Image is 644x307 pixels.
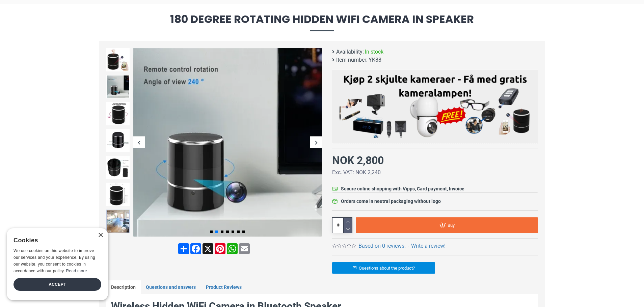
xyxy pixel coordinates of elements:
div: Accept [14,278,101,291]
span: Go to slide 2 [215,231,218,233]
div: Previous slide [133,136,145,148]
img: 180 degree rotating hidden WiFi camera in speaker - SpyGadgets.no [133,48,322,237]
font: 180 degree rotating hidden WiFi camera in speaker [170,11,474,27]
a: X [202,243,214,254]
font: - [408,243,409,249]
a: Email [238,243,250,254]
a: Read more, opens a new window [66,269,87,273]
a: Product Reviews [201,280,247,295]
font: Based on 0 reviews. [358,243,406,249]
img: 180 degree rotating hidden WiFi camera in speaker - SpyGadgets.no [106,48,130,71]
a: Facebook [190,243,202,254]
a: Description [106,280,141,295]
font: Buy [448,223,455,228]
font: Description [111,284,136,290]
a: WhatsApp [226,243,238,254]
span: Go to slide 4 [226,231,229,233]
a: Pinterest [214,243,226,254]
span: Go to slide 6 [237,231,240,233]
span: Go to slide 5 [232,231,234,233]
span: Go to slide 1 [210,231,213,233]
font: × [98,229,104,240]
span: Go to slide 7 [242,231,245,233]
font: Secure online shopping with Vipps, Card payment, Invoice [341,186,464,191]
div: Close [98,233,103,238]
font: Write a review! [411,243,446,249]
a: Questions about the product? [332,262,435,274]
font: In stock [365,49,383,55]
div: Next slide [310,136,322,148]
font: NOK 2,800 [332,154,384,167]
font: YK88 [369,57,381,63]
font: Read more [66,269,87,273]
img: 180 degree rotating hidden WiFi camera in speaker - SpyGadgets.no [106,102,130,125]
font: Cookies [14,237,38,244]
img: 180 degree rotating hidden WiFi camera in speaker - SpyGadgets.no [106,129,130,152]
a: Questions and answers [141,280,201,295]
font: Questions and answers [146,284,196,290]
font: Availability: [336,49,364,55]
font: Orders come in neutral packaging without logo [341,198,441,204]
img: 180 degree rotating hidden WiFi camera in speaker - SpyGadgets.no [106,75,130,98]
img: Buy 2 hidden cameras - Get a free camera light! [337,73,533,138]
font: Product Reviews [206,284,242,290]
img: 180 degree rotating hidden WiFi camera in speaker - SpyGadgets.no [106,210,130,233]
font: We use cookies on this website to improve our services and your experience. By using our website,... [14,248,95,273]
font: Item number: [336,57,368,63]
img: 180 degree rotating hidden WiFi camera in speaker - SpyGadgets.no [106,183,130,206]
span: Go to slide 3 [221,231,223,233]
font: Accept [49,282,66,287]
img: 180 degree rotating hidden WiFi camera in speaker - SpyGadgets.no [106,156,130,179]
font: Questions about the product? [359,266,415,271]
a: Share [178,243,190,254]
